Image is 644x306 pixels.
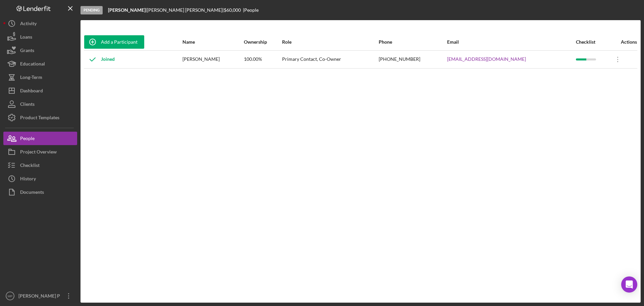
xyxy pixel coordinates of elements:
div: People [20,132,35,147]
a: [EMAIL_ADDRESS][DOMAIN_NAME] [447,56,526,62]
div: Email [447,39,575,45]
div: Grants [20,44,34,59]
button: Educational [3,57,77,71]
button: Dashboard [3,84,77,97]
div: Project Overview [20,145,57,160]
button: Clients [3,97,77,111]
div: [PERSON_NAME] [PERSON_NAME] | [147,7,224,13]
div: Checklist [576,39,609,45]
div: | [108,7,147,13]
div: Open Intercom Messenger [621,276,637,293]
div: Loans [20,30,32,45]
div: Clients [20,97,35,113]
div: [PERSON_NAME] P [17,289,60,304]
div: Phone [379,39,446,45]
span: $60,000 [224,7,241,13]
b: [PERSON_NAME] [108,7,146,13]
div: 100.00% [244,51,282,68]
div: History [20,172,36,187]
div: Joined [84,51,115,68]
div: Checklist [20,159,40,174]
div: Role [282,39,378,45]
button: Checklist [3,159,77,172]
div: Pending [80,6,103,14]
button: Loans [3,30,77,44]
button: Long-Term [3,71,77,84]
div: Primary Contact, Co-Owner [282,51,378,68]
div: Long-Term [20,71,42,86]
div: Name [182,39,243,45]
button: Add a Participant [84,35,144,49]
button: Documents [3,185,77,199]
div: [PERSON_NAME] [182,51,243,68]
button: People [3,132,77,145]
div: Educational [20,57,45,72]
div: | People [243,7,259,13]
button: Project Overview [3,145,77,159]
button: History [3,172,77,185]
button: Product Templates [3,111,77,124]
div: Activity [20,17,37,32]
text: MP [8,294,12,298]
button: Activity [3,17,77,30]
div: Ownership [244,39,282,45]
button: Grants [3,44,77,57]
div: Documents [20,185,44,201]
div: [PHONE_NUMBER] [379,51,446,68]
div: Product Templates [20,111,59,126]
button: MP[PERSON_NAME] P [3,289,77,303]
div: Dashboard [20,84,43,99]
div: Add a Participant [101,35,138,49]
div: Actions [609,39,637,45]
